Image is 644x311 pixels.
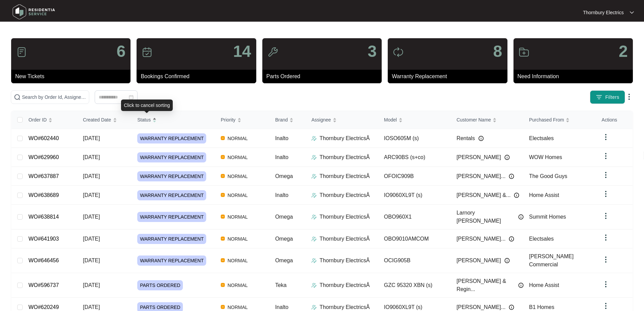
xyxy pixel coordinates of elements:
img: dropdown arrow [602,302,610,310]
a: WO#646456 [28,258,59,263]
span: The Good Guys [529,173,567,179]
p: Thornbury ElectricsÂ [319,134,370,142]
span: Teka [275,282,287,288]
span: Home Assist [529,192,559,198]
img: Vercel Logo [221,155,225,159]
img: Info icon [509,174,514,179]
span: NORMAL [225,191,251,199]
span: Electsales [529,236,554,242]
p: 3 [367,43,377,60]
span: B1 Homes [529,304,554,310]
span: Summit Homes [529,214,566,220]
img: icon [393,47,404,58]
th: Brand [270,111,306,129]
span: [DATE] [83,192,100,198]
img: Assigner Icon [311,193,317,198]
span: [PERSON_NAME] & Regin... [456,277,515,293]
span: [PERSON_NAME]... [456,172,505,180]
img: Assigner Icon [311,214,317,220]
td: OFOIC909B [379,167,451,186]
img: Vercel Logo [221,174,225,178]
img: Vercel Logo [221,305,225,309]
span: [PERSON_NAME] &... [456,191,510,199]
span: NORMAL [225,153,251,161]
img: Assigner Icon [311,283,317,288]
span: Home Assist [529,282,559,288]
span: Omega [275,214,293,220]
span: WARRANTY REPLACEMENT [137,212,206,222]
img: Vercel Logo [221,258,225,262]
img: dropdown arrow [602,171,610,179]
a: WO#637887 [28,173,59,179]
p: Thornbury ElectricsÂ [319,153,370,161]
img: dropdown arrow [602,133,610,141]
a: WO#620249 [28,304,59,310]
span: [DATE] [83,173,100,179]
th: Customer Name [451,111,524,129]
span: NORMAL [225,281,251,289]
span: NORMAL [225,235,251,243]
span: [DATE] [83,135,100,141]
span: [PERSON_NAME] [456,153,501,161]
a: WO#638689 [28,192,59,198]
p: Thornbury ElectricsÂ [319,281,370,289]
a: WO#638814 [28,214,59,220]
span: NORMAL [225,172,251,180]
span: Inalto [275,304,288,310]
img: Info icon [509,236,514,242]
td: IO9060XL9T (s) [379,186,451,205]
th: Model [379,111,451,129]
img: dropdown arrow [602,152,610,160]
span: [DATE] [83,282,100,288]
p: Warranty Replacement [392,72,507,81]
img: Vercel Logo [221,215,225,219]
span: Rentals [456,134,475,142]
p: Need Information [518,72,633,81]
a: WO#629960 [28,154,59,160]
span: NORMAL [225,134,251,142]
td: OCIG905B [379,248,451,273]
span: Customer Name [456,116,491,124]
img: residentia service logo [10,2,57,22]
span: [DATE] [83,154,100,160]
img: Assigner Icon [311,236,317,242]
img: Vercel Logo [221,283,225,287]
p: Bookings Confirmed [141,72,256,81]
p: 8 [493,43,502,60]
span: Omega [275,173,293,179]
p: Thornbury ElectricsÂ [319,213,370,221]
span: [DATE] [83,214,100,220]
td: OBO960X1 [379,205,451,229]
span: Inalto [275,135,288,141]
img: icon [16,47,27,58]
th: Order ID [23,111,77,129]
img: dropdown arrow [602,234,610,242]
p: Thornbury ElectricsÂ [319,235,370,243]
img: filter icon [596,94,602,101]
span: WARRANTY REPLACEMENT [137,190,206,200]
img: Info icon [509,305,514,310]
span: PARTS ORDERED [137,280,183,290]
p: Thornbury Electrics [583,9,624,16]
span: Omega [275,258,293,263]
img: dropdown arrow [625,93,633,101]
span: Inalto [275,192,288,198]
span: Purchased From [529,116,564,124]
a: WO#641903 [28,236,59,242]
th: Purchased From [524,111,596,129]
td: GZC 95320 XBN (s) [379,273,451,298]
img: Info icon [504,155,510,160]
td: OBO9010AMCOM [379,229,451,248]
img: Info icon [514,193,519,198]
p: New Tickets [15,72,130,81]
img: dropdown arrow [630,11,634,14]
span: WARRANTY REPLACEMENT [137,171,206,181]
img: Vercel Logo [221,136,225,140]
span: WARRANTY REPLACEMENT [137,133,206,143]
p: 2 [619,43,628,60]
span: [DATE] [83,304,100,310]
span: WOW Homes [529,154,562,160]
th: Assignee [306,111,379,129]
p: Thornbury ElectricsÂ [319,191,370,199]
td: IOSO605M (s) [379,129,451,148]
